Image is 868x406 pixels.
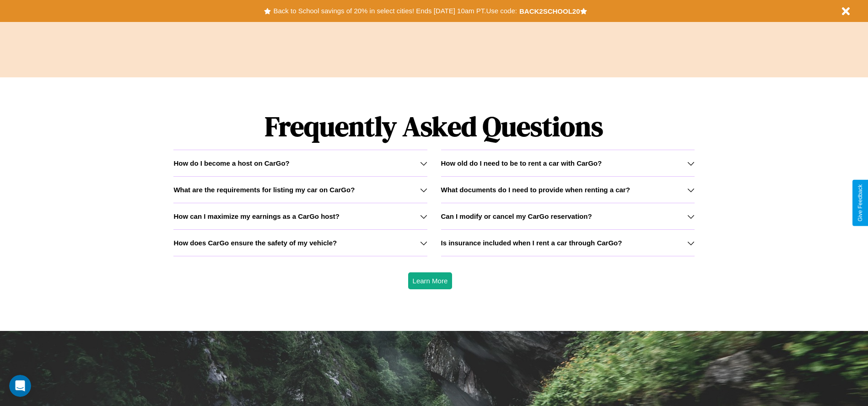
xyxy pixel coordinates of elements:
[173,239,337,247] h3: How does CarGo ensure the safety of my vehicle?
[441,159,602,167] h3: How old do I need to be to rent a car with CarGo?
[173,159,289,167] h3: How do I become a host on CarGo?
[441,212,592,220] h3: Can I modify or cancel my CarGo reservation?
[519,7,580,15] b: BACK2SCHOOL20
[857,184,863,222] div: Give Feedback
[173,103,694,150] h1: Frequently Asked Questions
[408,272,453,289] button: Learn More
[9,375,31,397] iframe: Intercom live chat
[441,239,622,247] h3: Is insurance included when I rent a car through CarGo?
[441,186,630,194] h3: What documents do I need to provide when renting a car?
[173,186,355,194] h3: What are the requirements for listing my car on CarGo?
[271,5,519,17] button: Back to School savings of 20% in select cities! Ends [DATE] 10am PT.Use code:
[173,212,340,220] h3: How can I maximize my earnings as a CarGo host?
